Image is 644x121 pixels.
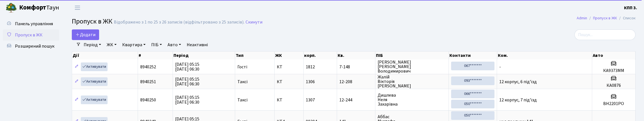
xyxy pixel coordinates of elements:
[306,97,315,103] span: 1307
[184,40,210,50] a: Неактивні
[592,52,636,59] th: Авто
[237,80,248,84] span: Таксі
[499,79,537,85] span: 12 корпус, 6 під'їзд
[337,52,375,59] th: Кв.
[165,40,183,50] a: Авто
[499,97,537,103] span: 12 корпус, 7 під'їзд
[104,40,119,50] a: ЖК
[237,65,247,69] span: Гості
[306,64,315,70] span: 1812
[3,29,59,41] a: Пропуск в ЖК
[339,80,373,84] span: 12-208
[375,52,449,59] th: ПІБ
[175,61,199,72] span: [DATE] 05:15 [DATE] 06:30
[81,62,108,71] a: Активувати
[306,79,315,85] span: 1306
[277,98,301,102] span: КТ
[577,15,587,21] a: Admin
[175,76,199,87] span: [DATE] 05:15 [DATE] 06:30
[568,12,644,24] nav: breadcrumb
[72,29,99,40] a: Додати
[378,75,446,88] span: Жалій Вікторія [PERSON_NAME]
[594,101,633,106] h5: BH2201PO
[149,40,164,50] a: ПІБ
[339,98,373,102] span: 12-244
[81,77,108,86] a: Активувати
[140,97,156,103] span: 8940250
[339,65,373,69] span: 7-148
[15,32,43,38] span: Пропуск в ЖК
[378,93,446,106] span: Дишлева Неля Захарівна
[378,60,446,73] span: [PERSON_NAME] [PERSON_NAME] Володимирович
[15,43,54,49] span: Розширений пошук
[617,15,636,21] li: Список
[275,52,304,59] th: ЖК
[235,52,275,59] th: Тип
[114,20,244,25] div: Відображено з 1 по 25 з 26 записів (відфільтровано з 25 записів).
[499,64,501,70] span: -
[175,94,199,105] span: [DATE] 05:15 [DATE] 06:30
[497,52,592,59] th: Ком.
[593,15,617,21] a: Пропуск в ЖК
[277,80,301,84] span: КТ
[75,32,95,38] span: Додати
[72,17,112,26] span: Пропуск в ЖК
[72,52,138,59] th: Дії
[173,52,235,59] th: Період
[624,5,637,11] b: КПП 3.
[449,52,497,59] th: Контакти
[594,68,633,73] h5: КА9373ММ
[140,64,156,70] span: 8940252
[15,21,53,27] span: Панель управління
[138,52,173,59] th: #
[237,98,248,102] span: Таксі
[140,79,156,85] span: 8940251
[304,52,337,59] th: корп.
[3,18,59,29] a: Панель управління
[624,4,637,11] a: КПП 3.
[81,96,108,104] a: Активувати
[574,29,636,40] input: Пошук...
[277,65,301,69] span: КТ
[19,3,46,12] b: Комфорт
[6,2,17,13] img: logo.png
[246,20,262,25] a: Скинути
[120,40,148,50] a: Квартира
[3,41,59,52] a: Розширений пошук
[70,3,84,12] button: Переключити навігацію
[19,3,59,13] span: Таун
[594,83,633,88] h5: КА0876
[81,40,103,50] a: Період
